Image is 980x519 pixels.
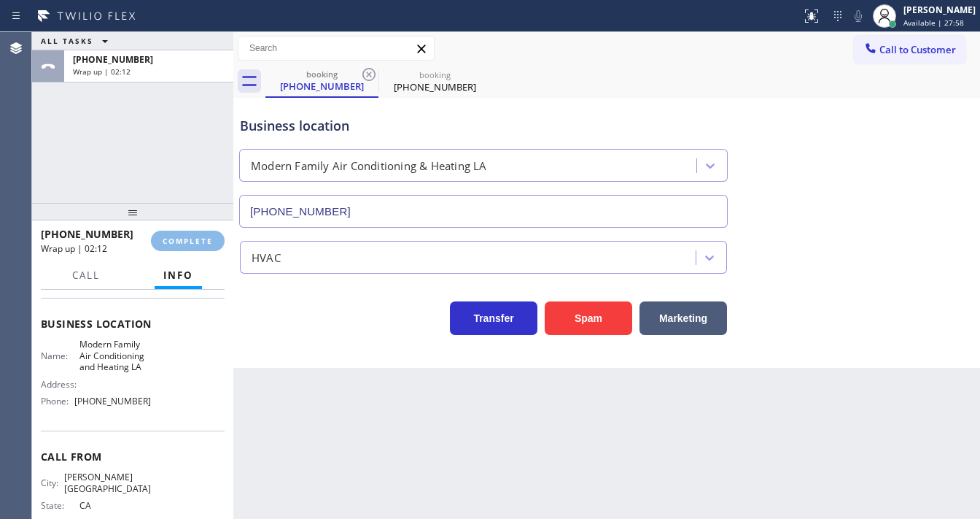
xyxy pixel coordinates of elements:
button: Info [155,261,202,290]
div: booking [267,69,377,80]
button: Mute [848,6,868,26]
span: Business location [41,317,225,331]
span: Wrap up | 02:12 [73,66,131,77]
div: [PHONE_NUMBER] [267,80,377,93]
span: Call to Customer [879,43,956,56]
span: Available | 27:58 [903,18,964,28]
span: Call [72,269,100,282]
span: ALL TASKS [41,36,93,46]
span: Address: [41,379,79,390]
span: State: [41,500,79,511]
span: City: [41,477,64,488]
button: Call to Customer [854,36,965,64]
div: booking [380,69,490,80]
button: Spam [545,301,632,335]
div: (323) 272-7051 [380,65,490,98]
input: Search [238,36,434,60]
span: [PHONE_NUMBER] [74,396,151,407]
span: Info [163,269,193,282]
span: [PHONE_NUMBER] [41,227,133,241]
button: COMPLETE [151,231,225,251]
span: Name: [41,350,79,361]
div: [PHONE_NUMBER] [380,80,490,93]
button: Call [63,261,109,290]
input: Phone Number [239,195,728,228]
span: COMPLETE [163,236,213,246]
div: [PERSON_NAME] [903,4,976,16]
button: Transfer [450,301,537,335]
span: Phone: [41,396,74,407]
span: [PHONE_NUMBER] [73,53,153,66]
button: ALL TASKS [32,32,122,50]
span: CA [79,500,152,511]
button: Marketing [639,301,727,335]
div: (323) 272-7051 [267,65,377,96]
div: HVAC [252,249,281,266]
div: Business location [240,116,727,136]
span: [PERSON_NAME][GEOGRAPHIC_DATA] [64,472,151,494]
div: Modern Family Air Conditioning & Heating LA [251,158,487,174]
span: Call From [41,450,225,464]
span: Wrap up | 02:12 [41,242,107,255]
span: Modern Family Air Conditioning and Heating LA [79,339,152,372]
